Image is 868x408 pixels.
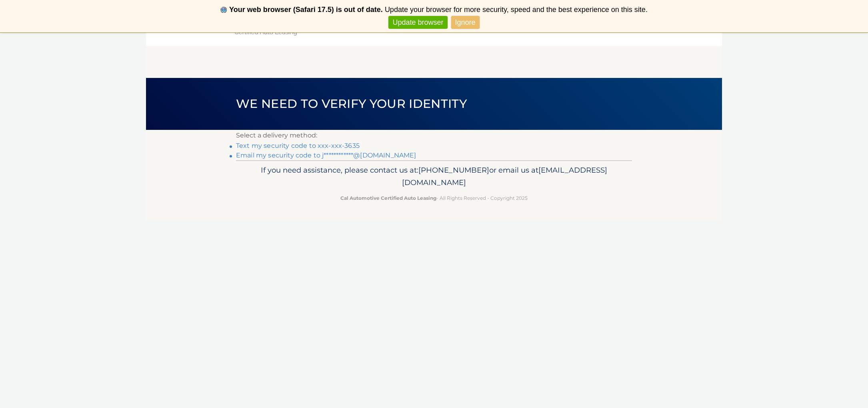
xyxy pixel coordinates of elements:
[241,164,627,189] p: If you need assistance, please contact us at: or email us at
[241,194,627,202] p: - All Rights Reserved - Copyright 2025
[236,142,360,149] a: Text my security code to xxx-xxx-3635
[385,6,648,14] span: Update your browser for more security, speed and the best experience on this site.
[388,16,447,29] a: Update browser
[236,96,467,111] span: We need to verify your identity
[451,16,480,29] a: Ignore
[340,195,436,201] strong: Cal Automotive Certified Auto Leasing
[418,165,489,175] span: [PHONE_NUMBER]
[229,6,383,14] b: Your web browser (Safari 17.5) is out of date.
[236,130,632,141] p: Select a delivery method:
